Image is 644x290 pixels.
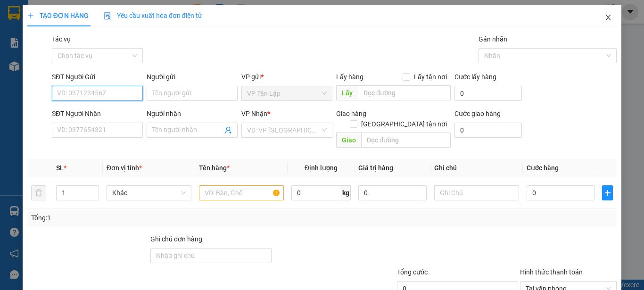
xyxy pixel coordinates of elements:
[150,248,272,263] input: Ghi chú đơn hàng
[52,108,143,119] div: SĐT Người Nhận
[604,14,612,21] span: close
[520,268,583,276] label: Hình thức thanh toán
[357,119,451,129] span: [GEOGRAPHIC_DATA] tận nơi
[104,12,202,19] span: Yêu cầu xuất hóa đơn điện tử
[31,185,46,200] button: delete
[247,86,327,100] span: VP Tân Lập
[603,189,612,197] span: plus
[430,159,523,177] th: Ghi chú
[241,110,267,117] span: VP Nhận
[31,213,249,223] div: Tổng: 1
[454,110,501,117] label: Cước giao hàng
[241,72,332,82] div: VP gửi
[52,35,71,43] label: Tác vụ
[107,164,142,172] span: Đơn vị tính
[147,108,238,119] div: Người nhận
[224,126,232,134] span: user-add
[56,164,64,172] span: SL
[112,186,186,200] span: Khác
[602,185,613,200] button: plus
[336,85,358,100] span: Lấy
[454,123,522,138] input: Cước giao hàng
[52,72,143,82] div: SĐT Người Gửi
[358,85,451,100] input: Dọc đường
[410,72,451,82] span: Lấy tận nơi
[199,164,230,172] span: Tên hàng
[361,133,451,148] input: Dọc đường
[336,133,361,148] span: Giao
[397,268,428,276] span: Tổng cước
[454,86,522,101] input: Cước lấy hàng
[341,185,351,200] span: kg
[336,73,363,81] span: Lấy hàng
[27,12,34,19] span: plus
[27,12,89,19] span: TẠO ĐƠN HÀNG
[147,72,238,82] div: Người gửi
[336,110,366,117] span: Giao hàng
[358,185,426,200] input: 0
[199,185,284,200] input: VD: Bàn, Ghế
[434,185,519,200] input: Ghi Chú
[595,5,621,31] button: Close
[104,12,111,20] img: icon
[358,164,393,172] span: Giá trị hàng
[150,235,202,243] label: Ghi chú đơn hàng
[479,35,507,43] label: Gán nhãn
[454,73,496,81] label: Cước lấy hàng
[305,164,338,172] span: Định lượng
[527,164,559,172] span: Cước hàng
